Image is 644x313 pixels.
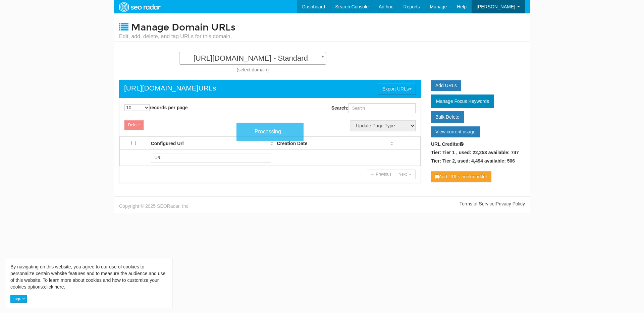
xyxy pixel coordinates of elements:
span: https://jlmlubricants.co.uk/ - Standard [179,54,326,63]
input: Search: [348,103,416,113]
div: (select domain) [119,66,386,73]
label: Search: [331,103,416,113]
a: Bulk Delete [431,111,464,123]
span: Manage Domain URLs [131,22,235,33]
div: Copyright © 2025 SEORadar, Inc. [114,200,322,209]
label: Tier: Tier 1 , used: 22,253 available: 747 [431,149,519,156]
a: Manage Focus Keywords [431,95,494,108]
span: Help [457,4,467,9]
a: Terms of Service [460,201,494,206]
a: View current usage [431,126,480,137]
label: URL Credits: [431,141,464,147]
div: | [322,200,530,207]
a: [URL][DOMAIN_NAME] [124,83,199,93]
span: Reports [404,4,420,9]
th: Creation Date [274,137,394,150]
span: Ad hoc [379,4,393,9]
input: Search [151,153,271,163]
div: URLs [124,83,216,93]
a: ← Previous [367,170,395,179]
a: Add URLs [431,80,461,91]
a: Add URLs bookmarklet [431,171,491,182]
span: Manage [430,4,447,9]
label: Tier: Tier 2, used: 4,494 available: 506 [431,158,515,164]
a: Privacy Policy [496,201,525,206]
div: By navigating on this website, you agree to our use of cookies to personalize certain website fea... [10,263,167,290]
label: records per page [124,104,188,111]
span: https://jlmlubricants.co.uk/ - Standard [179,52,326,65]
a: Next → [395,170,416,179]
a: click here [44,284,64,290]
button: Delete [124,120,144,130]
div: Processing... [236,123,304,141]
span: [PERSON_NAME] [477,4,515,9]
th: Configured Url [148,137,274,150]
button: Export URLs [378,83,416,95]
img: SEORadar [116,1,163,13]
select: records per page [124,104,150,111]
span: Manage Focus Keywords [436,99,489,104]
small: Edit, add, delete, and tag URLs for this domain. [119,33,235,40]
button: I agree [10,295,27,303]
